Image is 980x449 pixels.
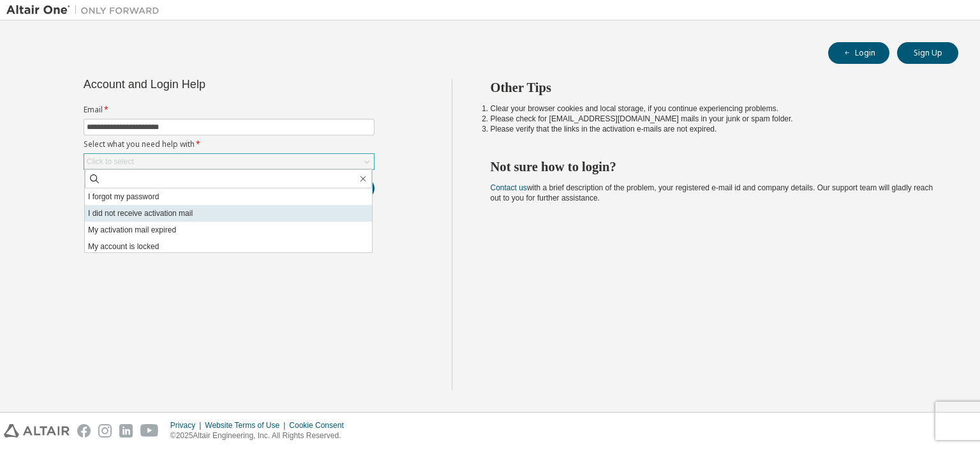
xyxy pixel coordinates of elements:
[491,183,527,192] a: Contact us
[170,430,352,441] p: © 2025 Altair Engineering, Inc. All Rights Reserved.
[289,420,351,430] div: Cookie Consent
[491,183,933,202] span: with a brief description of the problem, your registered e-mail id and company details. Our suppo...
[140,424,159,438] img: youtube.svg
[491,124,936,134] li: Please verify that the links in the activation e-mails are not expired.
[897,42,958,64] button: Sign Up
[4,424,70,438] img: altair_logo.svg
[77,424,91,438] img: facebook.svg
[205,420,289,430] div: Website Terms of Use
[491,103,936,114] li: Clear your browser cookies and local storage, if you continue experiencing problems.
[84,154,374,169] div: Click to select
[828,42,889,64] button: Login
[491,158,936,175] h2: Not sure how to login?
[98,424,112,438] img: instagram.svg
[85,188,372,205] li: I forgot my password
[491,114,936,124] li: Please check for [EMAIL_ADDRESS][DOMAIN_NAME] mails in your junk or spam folder.
[119,424,133,438] img: linkedin.svg
[84,139,375,149] label: Select what you need help with
[87,156,134,167] div: Click to select
[84,105,375,115] label: Email
[6,4,166,17] img: Altair One
[170,420,205,430] div: Privacy
[84,79,316,89] div: Account and Login Help
[491,79,936,96] h2: Other Tips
